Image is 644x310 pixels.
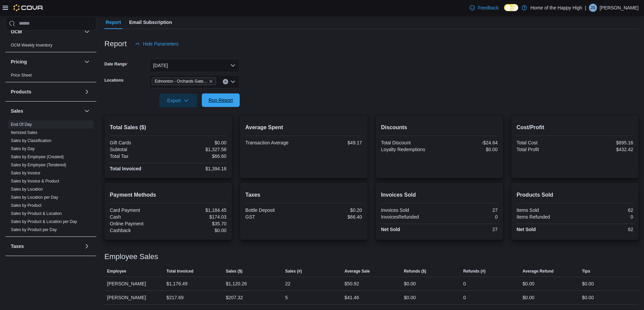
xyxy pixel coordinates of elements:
[110,228,167,233] div: Cashback
[11,88,81,95] button: Products
[11,211,62,216] a: Sales by Product & Location
[381,147,438,152] div: Loyalty Redemptions
[166,293,184,302] div: $217.69
[440,214,498,220] div: 0
[576,227,633,232] div: 62
[517,191,633,199] h2: Products Sold
[110,140,167,145] div: Gift Cards
[11,178,59,184] span: Sales by Invoice & Product
[381,191,498,199] h2: Invoices Sold
[166,269,193,274] span: Total Invoiced
[169,228,226,233] div: $0.00
[245,207,303,213] div: Bottle Deposit
[11,108,23,114] h3: Sales
[104,291,164,304] div: [PERSON_NAME]
[576,207,633,213] div: 62
[106,16,121,29] span: Report
[209,97,233,104] span: Run Report
[110,166,141,171] strong: Total Invoiced
[305,207,362,213] div: $0.20
[478,4,498,11] span: Feedback
[110,221,167,226] div: Online Payment
[381,214,438,220] div: InvoicesRefunded
[582,293,594,302] div: $0.00
[11,58,81,65] button: Pricing
[523,293,534,302] div: $0.00
[11,211,62,216] span: Sales by Product & Location
[11,227,57,232] span: Sales by Product per Day
[169,207,226,213] div: $1,184.45
[523,280,534,288] div: $0.00
[230,79,236,84] button: Open list of options
[440,140,498,145] div: -$24.64
[169,153,226,159] div: $66.60
[467,1,501,15] a: Feedback
[132,37,181,51] button: Hide Parameters
[11,43,52,48] span: OCM Weekly Inventory
[344,293,359,302] div: $41.46
[404,269,426,274] span: Refunds ($)
[110,207,167,213] div: Card Payment
[11,130,38,135] span: Itemized Sales
[523,269,554,274] span: Average Refund
[245,123,362,132] h2: Average Spent
[11,163,66,167] a: Sales by Employee (Tendered)
[11,43,52,48] a: OCM Weekly Inventory
[591,4,595,12] span: JS
[517,214,574,220] div: Items Refunded
[11,88,31,95] h3: Products
[463,269,485,274] span: Refunds (#)
[11,195,58,200] span: Sales by Location per Day
[585,4,586,12] p: |
[11,171,40,175] a: Sales by Invoice
[11,203,42,208] a: Sales by Product
[576,147,633,152] div: $432.42
[83,88,91,96] button: Products
[11,219,77,224] a: Sales by Product & Location per Day
[110,147,167,152] div: Subtotal
[600,4,639,12] p: [PERSON_NAME]
[11,146,35,151] span: Sales by Day
[155,78,208,85] span: Edmonton - Orchards Gate - Fire & Flower
[11,154,64,159] a: Sales by Employee (Created)
[463,280,466,288] div: 0
[83,242,91,250] button: Taxes
[110,123,226,132] h2: Total Sales ($)
[104,78,124,83] label: Locations
[14,4,44,11] img: Cova
[381,123,498,132] h2: Discounts
[129,16,172,29] span: Email Subscription
[285,269,302,274] span: Sales (#)
[11,130,38,135] a: Itemized Sales
[463,293,466,302] div: 0
[104,253,158,261] h3: Employee Sales
[11,122,32,127] span: End Of Day
[11,73,32,78] span: Price Sheet
[517,147,574,152] div: Total Profit
[143,40,178,47] span: Hide Parameters
[169,214,226,220] div: $174.03
[169,147,226,152] div: $1,327.58
[166,280,187,288] div: $1,176.49
[104,40,127,48] h3: Report
[202,93,240,107] button: Run Report
[152,78,216,85] span: Edmonton - Orchards Gate - Fire & Flower
[344,280,359,288] div: $50.92
[11,28,22,35] h3: OCM
[440,227,498,232] div: 27
[504,4,518,11] input: Dark Mode
[11,58,27,65] h3: Pricing
[107,269,126,274] span: Employee
[104,277,164,290] div: [PERSON_NAME]
[169,166,226,171] div: $1,394.18
[285,280,291,288] div: 22
[11,154,64,160] span: Sales by Employee (Created)
[110,214,167,220] div: Cash
[83,107,91,115] button: Sales
[169,221,226,226] div: $35.70
[104,61,128,67] label: Date Range
[226,293,243,302] div: $207.32
[381,207,438,213] div: Invoices Sold
[226,269,242,274] span: Sales ($)
[11,138,51,143] span: Sales by Classification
